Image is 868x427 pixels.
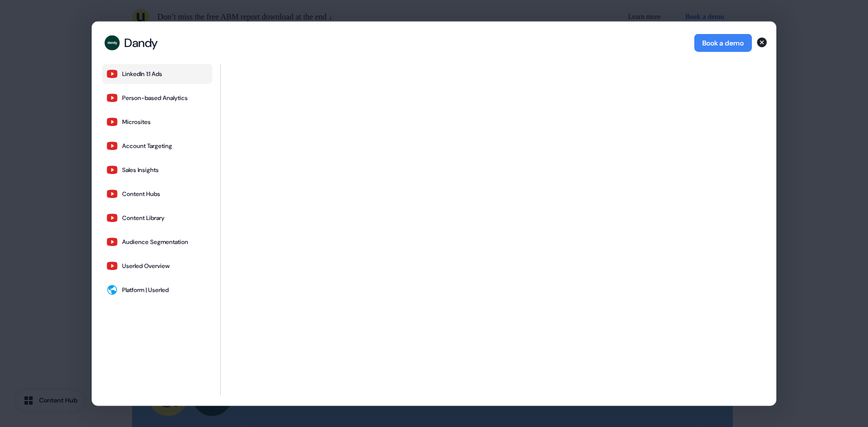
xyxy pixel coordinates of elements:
[122,94,188,102] div: Person-based Analytics
[102,112,212,132] button: Microsites
[102,208,212,228] button: Content Library
[102,184,212,204] button: Content Hubs
[694,34,752,52] button: Book a demo
[122,214,165,222] div: Content Library
[122,238,188,246] div: Audience Segmentation
[102,64,212,84] button: LinkedIn 1:1 Ads
[102,232,212,252] button: Audience Segmentation
[122,262,170,270] div: Userled Overview
[102,280,212,300] button: Platform | Userled
[122,118,151,126] div: Microsites
[124,35,158,50] div: Dandy
[122,286,169,294] div: Platform | Userled
[102,88,212,108] button: Person-based Analytics
[122,190,160,198] div: Content Hubs
[102,256,212,276] button: Userled Overview
[122,70,162,78] div: LinkedIn 1:1 Ads
[102,136,212,156] button: Account Targeting
[122,142,172,150] div: Account Targeting
[122,166,159,174] div: Sales Insights
[102,160,212,180] button: Sales Insights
